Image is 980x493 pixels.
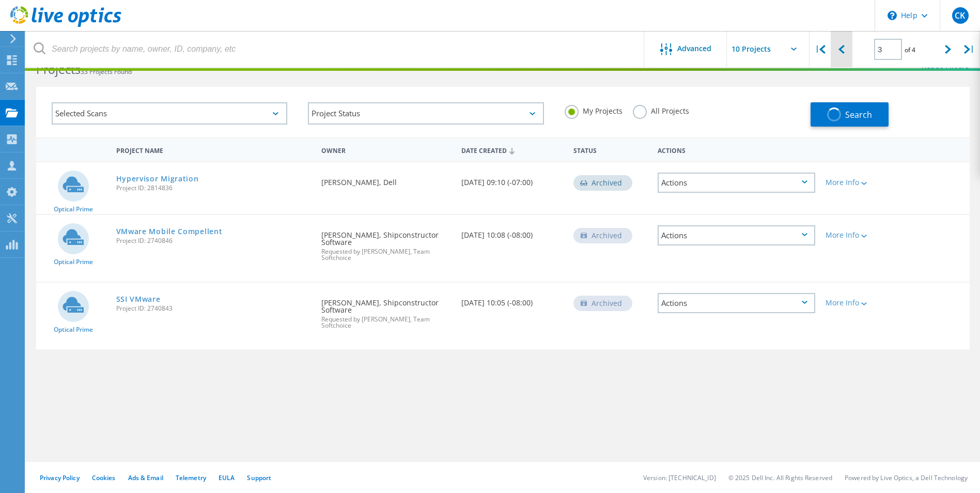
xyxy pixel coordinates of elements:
[565,105,623,115] label: My Projects
[955,11,965,20] span: CK
[826,179,890,186] div: More Info
[568,140,652,159] div: Status
[652,140,820,159] div: Actions
[26,31,645,67] input: Search projects by name, owner, ID, company, etc
[456,283,568,317] div: [DATE] 10:05 (-08:00)
[54,206,93,212] span: Optical Prime
[116,296,161,303] a: SSI VMware
[658,173,815,193] div: Actions
[905,45,915,54] span: of 4
[111,140,317,159] div: Project Name
[316,283,456,339] div: [PERSON_NAME], Shipconstructor Software
[810,31,831,68] div: |
[81,67,132,76] span: 33 Projects Found
[92,473,116,482] a: Cookies
[658,225,815,245] div: Actions
[811,102,889,127] button: Search
[308,102,543,125] div: Project Status
[321,316,451,329] span: Requested by [PERSON_NAME], Team Softchoice
[116,185,312,191] span: Project ID: 2814836
[456,215,568,249] div: [DATE] 10:08 (-08:00)
[247,473,271,482] a: Support
[52,102,287,125] div: Selected Scans
[116,238,312,244] span: Project ID: 2740846
[176,473,206,482] a: Telemetry
[959,31,980,68] div: |
[728,473,832,482] li: © 2025 Dell Inc. All Rights Reserved
[845,473,968,482] li: Powered by Live Optics, a Dell Technology
[573,228,632,243] div: Archived
[845,109,872,120] span: Search
[116,175,199,182] a: Hypervisor Migration
[677,45,711,52] span: Advanced
[573,296,632,311] div: Archived
[316,140,456,159] div: Owner
[116,305,312,312] span: Project ID: 2740843
[316,215,456,271] div: [PERSON_NAME], Shipconstructor Software
[888,11,897,20] svg: \n
[54,259,93,265] span: Optical Prime
[316,162,456,196] div: [PERSON_NAME], Dell
[573,175,632,191] div: Archived
[128,473,163,482] a: Ads & Email
[10,22,121,29] a: Live Optics Dashboard
[633,105,689,115] label: All Projects
[116,228,223,235] a: VMware Mobile Compellent
[826,232,890,239] div: More Info
[321,249,451,261] span: Requested by [PERSON_NAME], Team Softchoice
[456,140,568,160] div: Date Created
[219,473,235,482] a: EULA
[456,162,568,196] div: [DATE] 09:10 (-07:00)
[643,473,716,482] li: Version: [TECHNICAL_ID]
[40,473,80,482] a: Privacy Policy
[826,299,890,306] div: More Info
[658,293,815,313] div: Actions
[54,327,93,333] span: Optical Prime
